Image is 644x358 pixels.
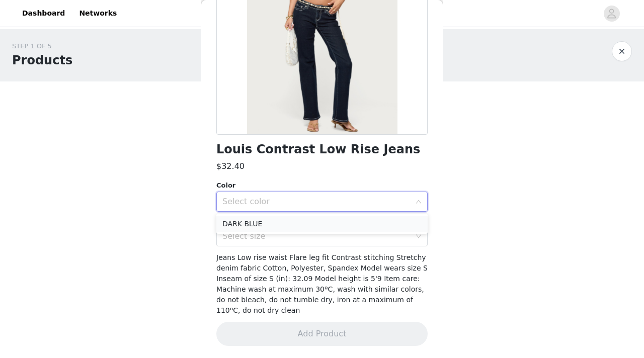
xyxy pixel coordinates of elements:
[16,2,71,25] a: Dashboard
[222,231,411,241] div: Select size
[73,2,123,25] a: Networks
[222,197,411,207] div: Select color
[216,181,428,191] div: Color
[216,143,420,156] h1: Louis Contrast Low Rise Jeans
[607,6,616,22] div: avatar
[216,322,428,346] button: Add Product
[12,51,72,69] h1: Products
[216,253,428,314] span: Jeans Low rise waist Flare leg fit Contrast stitching Stretchy denim fabric Cotton, Polyester, Sp...
[216,160,245,172] h3: $32.40
[416,199,422,206] i: icon: down
[416,233,422,240] i: icon: down
[216,216,428,232] li: DARK BLUE
[12,41,72,51] div: STEP 1 OF 5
